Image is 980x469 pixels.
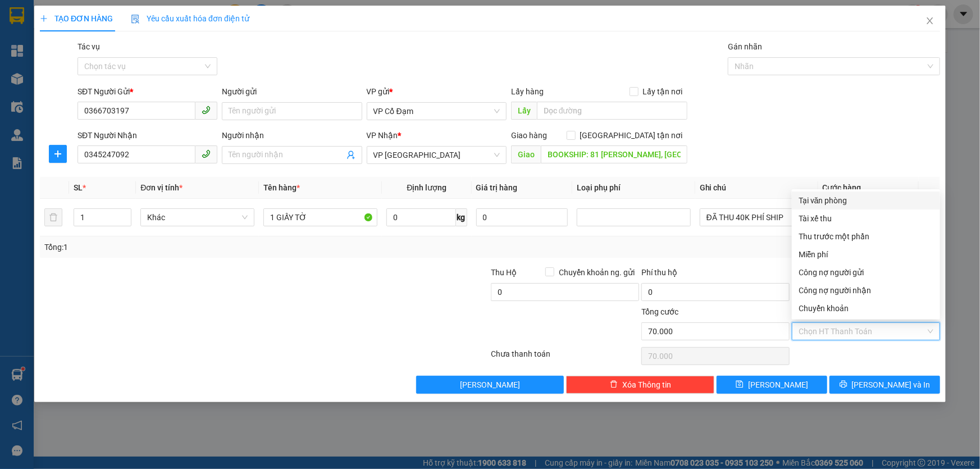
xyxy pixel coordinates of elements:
input: 0 [476,208,568,226]
span: [PERSON_NAME] và In [852,379,931,391]
label: Tác vụ [78,42,100,51]
div: Công nợ người gửi [799,266,933,279]
span: Giao hàng [511,131,547,140]
div: SĐT Người Nhận [78,129,217,142]
span: delete [610,380,618,389]
button: Close [914,6,946,37]
span: [PERSON_NAME] [748,379,808,391]
th: Loại phụ phí [572,177,695,199]
div: Thu trước một phần [799,230,933,243]
span: printer [840,380,847,389]
span: Lấy [511,102,537,120]
span: Đơn vị tính [140,183,183,192]
div: Miễn phí [799,248,933,261]
span: Yêu cầu xuất hóa đơn điện tử [131,14,249,23]
span: [GEOGRAPHIC_DATA] tận nơi [576,129,687,142]
div: Công nợ người nhận [799,284,933,297]
span: Khác [147,209,248,226]
span: close [926,16,935,25]
span: Lấy hàng [511,87,544,96]
span: Cước hàng [823,183,862,192]
button: plus [49,145,67,163]
span: phone [202,149,211,158]
div: Tài xế thu [799,212,933,225]
th: Ghi chú [695,177,818,199]
button: deleteXóa Thông tin [566,376,714,394]
span: SL [74,183,83,192]
span: Xóa Thông tin [622,379,671,391]
div: Tại văn phòng [799,194,933,207]
span: Giá trị hàng [476,183,518,192]
span: Lấy tận nơi [639,85,687,98]
span: Giao [511,145,541,163]
span: kg [456,208,467,226]
span: phone [202,106,211,115]
span: Chuyển khoản ng. gửi [554,266,639,279]
span: VP Nhận [367,131,398,140]
span: VP Cổ Đạm [373,103,500,120]
span: user-add [347,151,355,160]
div: Phí thu hộ [641,266,790,283]
span: [PERSON_NAME] [460,379,520,391]
span: TẠO ĐƠN HÀNG [40,14,113,23]
span: Định lượng [407,183,446,192]
div: Tổng: 1 [44,241,379,253]
button: save[PERSON_NAME] [717,376,827,394]
button: delete [44,208,62,226]
span: save [736,380,744,389]
div: Cước gửi hàng sẽ được ghi vào công nợ của người gửi [792,263,940,281]
input: Dọc đường [541,145,687,163]
div: Chuyển khoản [799,302,933,315]
input: VD: Bàn, Ghế [263,208,377,226]
input: Dọc đường [537,102,687,120]
input: Ghi Chú [700,208,814,226]
div: VP gửi [367,85,507,98]
img: icon [131,15,140,24]
div: Người gửi [222,85,362,98]
span: Thu Hộ [491,268,517,277]
span: Tổng cước [641,307,678,316]
div: Chưa thanh toán [490,348,641,367]
button: [PERSON_NAME] [416,376,564,394]
span: plus [49,149,66,158]
span: VP Mỹ Đình [373,147,500,163]
button: printer[PERSON_NAME] và In [829,376,940,394]
div: Người nhận [222,129,362,142]
label: Gán nhãn [728,42,762,51]
div: SĐT Người Gửi [78,85,217,98]
span: Tên hàng [263,183,300,192]
span: plus [40,15,48,22]
div: Cước gửi hàng sẽ được ghi vào công nợ của người nhận [792,281,940,299]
